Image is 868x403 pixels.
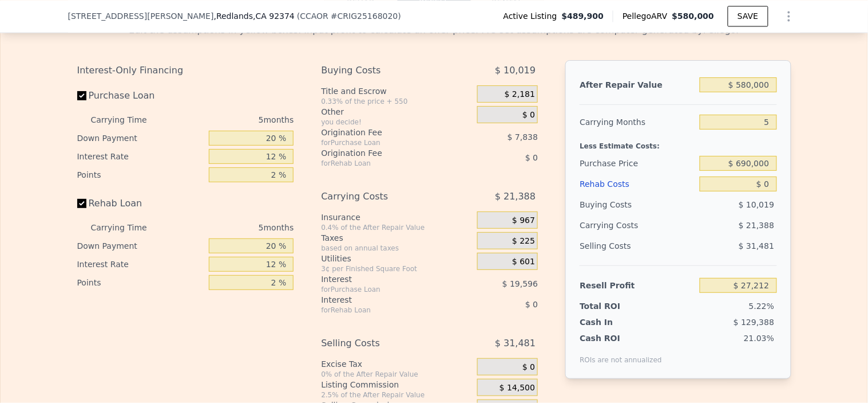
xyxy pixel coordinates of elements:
[580,236,695,256] div: Selling Costs
[321,264,473,273] div: 3¢ per Finished Square Foot
[77,147,205,166] div: Interest Rate
[500,383,535,393] span: $ 14,500
[495,333,536,354] span: $ 31,481
[562,10,604,22] span: $489,900
[739,241,774,251] span: $ 31,481
[749,302,774,311] span: 5.22%
[504,10,562,22] span: Active Listing
[525,153,538,162] span: $ 0
[321,186,449,207] div: Carrying Costs
[508,132,538,142] span: $ 7,838
[580,153,695,174] div: Purchase Price
[253,11,295,21] span: , CA 92374
[331,11,398,21] span: # CRIG25168020
[580,174,695,194] div: Rehab Costs
[321,232,473,244] div: Taxes
[77,129,205,147] div: Down Payment
[321,159,449,168] div: for Rehab Loan
[728,6,768,26] button: SAVE
[77,166,205,184] div: Points
[778,5,800,28] button: Show Options
[734,318,774,327] span: $ 129,388
[297,10,401,22] div: ( )
[321,106,473,118] div: Other
[77,60,294,81] div: Interest-Only Financing
[170,218,294,237] div: 5 months
[77,91,86,100] input: Purchase Loan
[321,147,449,159] div: Origination Fee
[580,275,695,296] div: Resell Profit
[321,306,449,315] div: for Rehab Loan
[580,344,662,365] div: ROIs are not annualized
[214,10,295,22] span: , Redlands
[77,199,86,208] input: Rehab Loan
[321,118,473,127] div: you decide!
[672,11,715,21] span: $580,000
[77,237,205,255] div: Down Payment
[321,60,449,81] div: Buying Costs
[321,138,449,147] div: for Purchase Loan
[580,300,651,312] div: Total ROI
[91,218,165,237] div: Carrying Time
[321,212,473,223] div: Insurance
[321,333,449,354] div: Selling Costs
[77,273,205,292] div: Points
[300,11,328,21] span: CCAOR
[321,273,449,285] div: Interest
[77,255,205,273] div: Interest Rate
[495,186,536,207] span: $ 21,388
[580,194,695,215] div: Buying Costs
[321,127,449,138] div: Origination Fee
[321,370,473,379] div: 0% of the After Repair Value
[321,358,473,370] div: Excise Tax
[580,132,776,153] div: Less Estimate Costs:
[77,85,205,106] label: Purchase Loan
[321,285,449,294] div: for Purchase Loan
[744,334,774,343] span: 21.03%
[502,279,538,288] span: $ 19,596
[321,97,473,106] div: 0.33% of the price + 550
[580,215,651,236] div: Carrying Costs
[321,223,473,232] div: 0.4% of the After Repair Value
[321,390,473,400] div: 2.5% of the After Repair Value
[739,200,774,209] span: $ 10,019
[580,316,651,328] div: Cash In
[623,10,672,22] span: Pellego ARV
[505,89,535,100] span: $ 2,181
[512,216,535,226] span: $ 967
[522,110,535,120] span: $ 0
[321,253,473,264] div: Utilities
[91,111,165,129] div: Carrying Time
[580,75,695,95] div: After Repair Value
[170,111,294,129] div: 5 months
[512,257,535,267] span: $ 601
[77,193,205,214] label: Rehab Loan
[739,221,774,230] span: $ 21,388
[321,85,473,97] div: Title and Escrow
[525,300,538,309] span: $ 0
[580,112,695,132] div: Carrying Months
[512,236,535,247] span: $ 225
[522,362,535,373] span: $ 0
[68,10,214,22] span: [STREET_ADDRESS][PERSON_NAME]
[495,60,536,81] span: $ 10,019
[580,332,662,344] div: Cash ROI
[321,294,449,306] div: Interest
[321,379,473,390] div: Listing Commission
[321,244,473,253] div: based on annual taxes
